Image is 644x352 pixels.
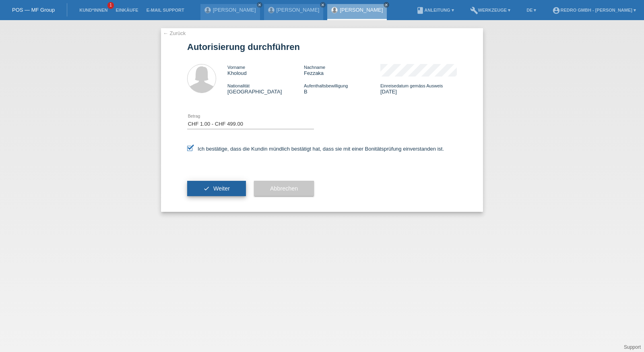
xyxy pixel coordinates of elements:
[12,7,55,13] a: POS — MF Group
[522,8,540,12] a: DE ▾
[384,2,389,8] a: close
[304,64,380,76] div: Fezzaka
[412,8,458,12] a: bookAnleitung ▾
[203,185,210,192] i: check
[552,6,560,14] i: account_circle
[416,6,424,14] i: book
[163,30,186,36] a: ← Zurück
[624,344,641,350] a: Support
[187,42,457,52] h1: Autorisierung durchführen
[340,7,383,13] a: [PERSON_NAME]
[213,7,256,13] a: [PERSON_NAME]
[277,7,320,13] a: [PERSON_NAME]
[142,8,188,12] a: E-Mail Support
[227,65,245,70] span: Vorname
[187,146,444,152] label: Ich bestätige, dass die Kundin mündlich bestätigt hat, dass sie mit einer Bonitätsprüfung einvers...
[304,83,348,88] span: Aufenthaltsbewilligung
[380,83,457,95] div: [DATE]
[227,64,304,76] div: Kholoud
[227,83,304,95] div: [GEOGRAPHIC_DATA]
[321,3,325,7] i: close
[304,65,325,70] span: Nachname
[258,3,262,7] i: close
[257,2,262,8] a: close
[304,83,380,95] div: B
[227,83,250,88] span: Nationalität
[107,2,114,9] span: 1
[380,83,443,88] span: Einreisedatum gemäss Ausweis
[254,181,314,196] button: Abbrechen
[320,2,326,8] a: close
[270,185,298,192] span: Abbrechen
[548,8,640,12] a: account_circleRedro GmbH - [PERSON_NAME] ▾
[213,185,230,192] span: Weiter
[75,8,111,12] a: Kund*innen
[466,8,515,12] a: buildWerkzeuge ▾
[384,3,388,7] i: close
[470,6,478,14] i: build
[111,8,142,12] a: Einkäufe
[187,181,246,196] button: check Weiter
